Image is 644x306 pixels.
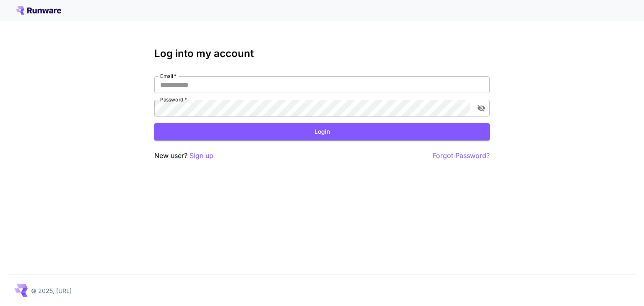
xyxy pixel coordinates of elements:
[154,123,490,140] button: Login
[160,96,187,103] label: Password
[154,48,490,60] h3: Log into my account
[190,150,213,161] button: Sign up
[160,73,177,80] label: Email
[474,101,489,116] button: toggle password visibility
[31,286,72,295] p: © 2025, [URL]
[154,150,213,161] p: New user?
[433,150,490,161] button: Forgot Password?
